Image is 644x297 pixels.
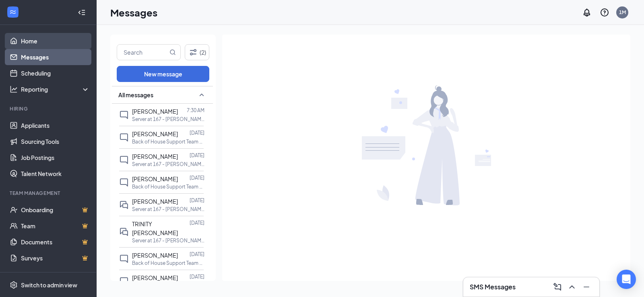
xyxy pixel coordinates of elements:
[119,133,129,142] svg: ChatInactive
[582,282,591,292] svg: Minimize
[190,273,204,280] p: [DATE]
[197,90,206,100] svg: SmallChevronUp
[185,44,209,60] button: Filter (2)
[78,8,86,16] svg: Collapse
[10,281,18,289] svg: Settings
[132,175,178,182] span: [PERSON_NAME]
[21,133,90,150] a: Sourcing Tools
[21,65,90,81] a: Scheduling
[190,129,204,136] p: [DATE]
[119,227,129,237] svg: DoubleChat
[551,281,564,293] button: ComposeMessage
[132,237,204,244] p: Server at 167 - [PERSON_NAME]
[132,252,178,259] span: [PERSON_NAME]
[582,8,592,17] svg: Notifications
[567,282,577,292] svg: ChevronUp
[132,130,178,137] span: [PERSON_NAME]
[21,117,90,133] a: Applicants
[132,161,204,168] p: Server at 167 - [PERSON_NAME]
[118,91,153,99] span: All messages
[119,110,129,120] svg: ChatInactive
[132,206,204,213] p: Server at 167 - [PERSON_NAME]
[10,105,88,112] div: Hiring
[470,283,516,291] h3: SMS Messages
[132,153,178,160] span: [PERSON_NAME]
[119,178,129,187] svg: ChatInactive
[21,49,90,65] a: Messages
[9,8,17,16] svg: WorkstreamLogo
[132,198,178,205] span: [PERSON_NAME]
[190,152,204,159] p: [DATE]
[132,108,178,115] span: [PERSON_NAME]
[21,234,90,250] a: DocumentsCrown
[132,274,178,281] span: [PERSON_NAME]
[190,251,204,258] p: [DATE]
[21,33,90,49] a: Home
[119,155,129,165] svg: ChatInactive
[119,200,129,210] svg: DoubleChat
[619,9,626,16] div: 1M
[132,260,204,266] p: Back of House Support Team at 167 - [PERSON_NAME]
[132,183,204,190] p: Back of House Support Team at 167 - [PERSON_NAME]
[21,150,90,166] a: Job Postings
[21,218,90,234] a: TeamCrown
[21,166,90,182] a: Talent Network
[132,220,178,236] span: TRINITY [PERSON_NAME]
[566,281,578,293] button: ChevronUp
[21,281,77,289] div: Switch to admin view
[190,219,204,226] p: [DATE]
[10,85,18,93] svg: Analysis
[21,85,90,93] div: Reporting
[21,202,90,218] a: OnboardingCrown
[553,282,562,292] svg: ComposeMessage
[132,138,204,145] p: Back of House Support Team at 167 - [PERSON_NAME]
[617,270,636,289] div: Open Intercom Messenger
[190,174,204,181] p: [DATE]
[117,45,168,60] input: Search
[117,66,209,82] button: New message
[119,254,129,264] svg: ChatInactive
[132,116,204,123] p: Server at 167 - [PERSON_NAME]
[580,281,593,293] button: Minimize
[169,49,176,55] svg: MagnifyingGlass
[21,250,90,266] a: SurveysCrown
[110,6,157,19] h1: Messages
[600,8,609,17] svg: QuestionInfo
[188,47,198,57] svg: Filter
[10,190,88,197] div: Team Management
[187,107,204,114] p: 7:30 AM
[119,277,129,286] svg: ChatInactive
[190,197,204,204] p: [DATE]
